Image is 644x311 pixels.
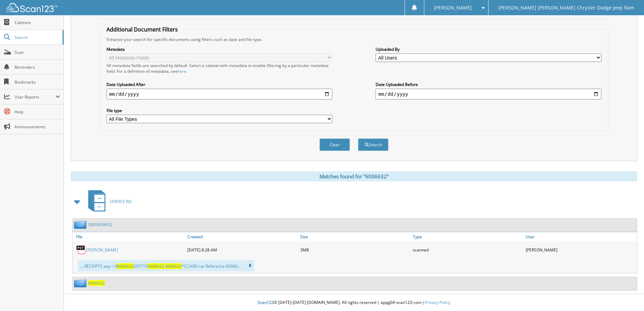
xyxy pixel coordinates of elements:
[610,279,644,311] iframe: Chat Widget
[103,37,605,42] div: Enhance your search for specific documents using filters such as date and file type.
[186,243,299,257] div: [DATE] 8:28 AM
[15,94,55,100] span: User Reports
[299,232,411,241] a: Size
[319,138,350,151] button: Clear
[524,243,637,257] div: [PERSON_NAME]
[15,49,60,55] span: Scan
[110,199,132,204] span: SERVICE RO
[148,263,164,269] span: 6006632
[358,138,388,151] button: Search
[15,64,60,70] span: Reminders
[78,260,254,271] div: ... RECEIPTS aay = 0 297715 *CCARD rar Reference 60066...
[74,279,88,287] img: folder2.png
[74,220,88,229] img: folder2.png
[76,245,86,255] img: PDF.png
[117,263,134,269] span: 6006632
[73,232,186,241] a: File
[106,108,332,113] label: File type
[15,124,60,130] span: Announcements
[177,68,186,74] a: here
[524,232,637,241] a: User
[411,232,524,241] a: Type
[88,280,105,286] a: 6006632
[71,171,637,181] div: Matches found for "6006632"
[165,263,182,269] span: 6006632
[15,109,60,115] span: Help
[106,63,332,74] div: All metadata fields are searched by default. Select a cabinet with metadata to enable filtering b...
[106,89,332,99] input: start
[299,243,411,257] div: 3MB
[498,6,634,10] span: [PERSON_NAME] [PERSON_NAME] Chrysler Dodge Jeep Ram
[376,82,601,87] label: Date Uploaded Before
[106,46,332,52] label: Metadata
[64,294,644,311] div: © [DATE]-[DATE] [DOMAIN_NAME]. All rights reserved | appg04-scan123-com |
[84,188,132,215] a: SERVICE RO
[376,46,601,52] label: Uploaded By
[103,26,181,33] legend: Additional Document Filters
[86,247,118,253] a: [PERSON_NAME]
[411,243,524,257] div: scanned
[15,79,60,85] span: Bookmarks
[186,232,299,241] a: Created
[425,299,450,305] a: Privacy Policy
[7,3,57,12] img: scan123-logo-white.svg
[376,89,601,99] input: end
[106,82,332,87] label: Date Uploaded After
[15,20,60,25] span: Cabinets
[258,299,274,305] span: Scan123
[434,6,472,10] span: [PERSON_NAME]
[88,222,113,227] a: Q000658922
[15,35,59,40] span: Search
